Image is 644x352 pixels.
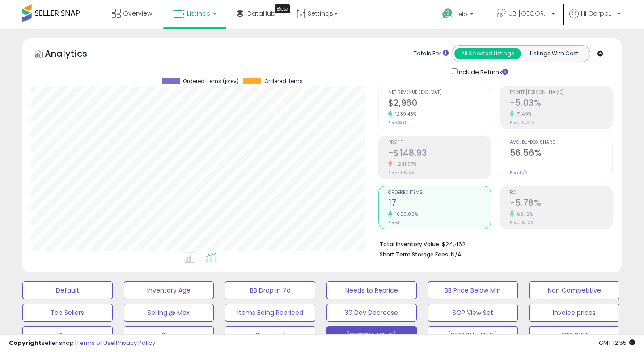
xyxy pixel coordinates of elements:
span: Ordered Items [388,190,491,195]
h2: 56.56% [510,148,612,160]
span: N/A [451,250,462,259]
button: BB Drop in 7d [225,281,315,299]
button: Top Sellers [22,304,113,322]
button: [PERSON_NAME] [428,326,518,344]
button: Invoice prices [529,304,619,322]
span: DataHub [247,9,275,18]
a: Help [435,1,483,29]
span: ROI [510,190,612,195]
span: 2025-09-16 12:55 GMT [599,339,635,347]
span: Help [455,10,467,18]
small: Prev: 1 [388,220,399,225]
button: Inventory Age [124,281,214,299]
a: Terms of Use [76,339,114,347]
span: Ordered Items [264,78,303,84]
button: Needs to Reprice [326,281,417,299]
h2: -$148.93 [388,148,491,160]
button: Items Being Repriced [225,304,315,322]
small: -281.97% [392,161,417,168]
small: 68.12% [514,211,533,218]
button: All Selected Listings [454,48,521,59]
b: Total Inventory Value: [380,240,441,248]
button: Non Competitive [529,281,619,299]
span: Listings [187,9,210,18]
div: Include Returns [445,67,519,77]
button: SPP Q ES [529,326,619,344]
small: Prev: -18.13% [510,220,533,225]
button: Oversized [225,326,315,344]
button: [PERSON_NAME] [326,326,417,344]
h2: -5.03% [510,98,612,110]
h5: Analytics [45,47,105,62]
button: Selling @ Max [124,304,214,322]
span: Avg. Buybox Share [510,140,612,145]
button: Slow [124,326,214,344]
a: Privacy Policy [116,339,155,347]
small: 71.49% [514,111,532,117]
div: Tooltip anchor [275,4,290,13]
h2: 17 [388,198,491,210]
button: Default [22,281,113,299]
strong: Copyright [9,339,42,347]
small: 1239.43% [392,111,417,117]
b: Short Term Storage Fees: [380,251,449,258]
small: Prev: $221 [388,120,406,125]
small: Prev: -17.64% [510,120,534,125]
span: Profit [388,140,491,145]
span: Profit [PERSON_NAME] [510,90,612,95]
div: Totals For [414,50,449,58]
div: seller snap | | [9,339,155,348]
i: Get Help [442,8,453,19]
button: 30 Day Decrease [326,304,417,322]
span: Net Revenue (Exc. VAT) [388,90,491,95]
h2: $2,960 [388,98,491,110]
h2: -5.78% [510,198,612,210]
span: Ordered Items (prev) [183,78,239,84]
li: $24,462 [380,238,606,249]
span: UB [GEOGRAPHIC_DATA] [508,9,549,18]
button: SOP View Set [428,304,518,322]
button: BB Price Below Min [428,281,518,299]
span: Overview [123,9,152,18]
span: Hi Corporate [581,9,614,18]
a: Hi Corporate [569,9,621,29]
button: Darya [22,326,113,344]
small: Prev: N/A [510,170,527,175]
small: 1600.00% [392,211,418,218]
button: Listings With Cost [521,48,587,59]
small: Prev: -$38.99 [388,170,415,175]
